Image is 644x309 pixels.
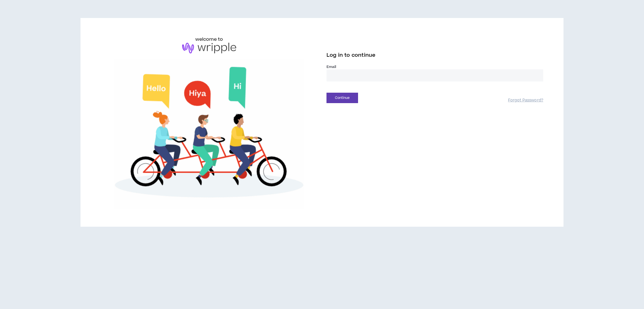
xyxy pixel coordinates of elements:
h6: welcome to [195,36,223,43]
a: Forgot Password? [508,98,543,103]
label: Email [327,64,543,69]
button: Continue [327,93,358,103]
img: logo-brand.png [182,43,236,53]
img: Welcome to Wripple [101,59,317,209]
span: Log in to continue [327,52,375,59]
